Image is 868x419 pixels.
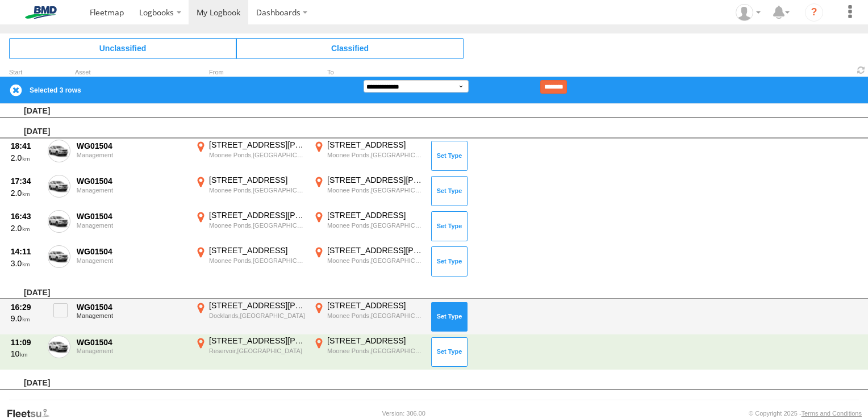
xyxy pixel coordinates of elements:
[209,312,305,320] div: Docklands,[GEOGRAPHIC_DATA]
[209,257,305,265] div: Moonee Ponds,[GEOGRAPHIC_DATA]
[11,349,41,359] div: 10
[209,186,305,194] div: Moonee Ponds,[GEOGRAPHIC_DATA]
[209,245,305,255] div: [STREET_ADDRESS]
[77,312,187,319] div: Management
[311,336,425,368] label: Click to View Event Location
[805,3,823,22] i: ?
[209,151,305,159] div: Moonee Ponds,[GEOGRAPHIC_DATA]
[9,83,23,97] label: Clear Selection
[77,337,187,347] div: WG01504
[311,245,425,278] label: Click to View Event Location
[209,347,305,355] div: Reservoir,[GEOGRAPHIC_DATA]
[11,246,41,257] div: 14:11
[11,141,41,151] div: 18:41
[431,337,468,367] button: Click to Set
[431,246,468,276] button: Click to Set
[327,300,423,311] div: [STREET_ADDRESS]
[327,140,423,150] div: [STREET_ADDRESS]
[382,410,425,417] div: Version: 306.00
[77,187,187,194] div: Management
[311,175,425,208] label: Click to View Event Location
[9,38,236,58] span: Click to view Unclassified Trips
[327,221,423,229] div: Moonee Ponds,[GEOGRAPHIC_DATA]
[327,210,423,220] div: [STREET_ADDRESS]
[11,337,41,347] div: 11:09
[327,257,423,265] div: Moonee Ponds,[GEOGRAPHIC_DATA]
[209,300,305,311] div: [STREET_ADDRESS][PERSON_NAME]
[431,176,468,206] button: Click to Set
[11,258,41,269] div: 3.0
[193,245,307,278] label: Click to View Event Location
[209,336,305,346] div: [STREET_ADDRESS][PERSON_NAME]
[209,221,305,229] div: Moonee Ponds,[GEOGRAPHIC_DATA]
[6,408,59,419] a: Visit our Website
[11,313,41,324] div: 9.0
[11,188,41,198] div: 2.0
[77,246,187,257] div: WG01504
[75,70,189,76] div: Asset
[311,70,425,76] div: To
[311,300,425,333] label: Click to View Event Location
[77,211,187,221] div: WG01504
[193,140,307,173] label: Click to View Event Location
[193,336,307,368] label: Click to View Event Location
[327,151,423,159] div: Moonee Ponds,[GEOGRAPHIC_DATA]
[77,141,187,151] div: WG01504
[77,152,187,158] div: Management
[11,302,41,312] div: 16:29
[327,336,423,346] div: [STREET_ADDRESS]
[193,70,307,76] div: From
[11,153,41,163] div: 2.0
[327,312,423,320] div: Moonee Ponds,[GEOGRAPHIC_DATA]
[431,141,468,170] button: Click to Set
[193,175,307,208] label: Click to View Event Location
[749,410,862,417] div: © Copyright 2025 -
[209,175,305,185] div: [STREET_ADDRESS]
[77,347,187,354] div: Management
[11,6,70,19] img: bmd-logo.svg
[802,410,862,417] a: Terms and Conditions
[311,140,425,173] label: Click to View Event Location
[193,300,307,333] label: Click to View Event Location
[11,176,41,186] div: 17:34
[431,211,468,241] button: Click to Set
[854,65,868,76] span: Refresh
[11,223,41,233] div: 2.0
[327,245,423,255] div: [STREET_ADDRESS][PERSON_NAME]
[209,210,305,220] div: [STREET_ADDRESS][PERSON_NAME]
[77,222,187,229] div: Management
[311,210,425,243] label: Click to View Event Location
[236,38,464,58] span: Click to view Classified Trips
[327,186,423,194] div: Moonee Ponds,[GEOGRAPHIC_DATA]
[327,175,423,185] div: [STREET_ADDRESS][PERSON_NAME]
[732,4,765,21] div: John Spicuglia
[77,176,187,186] div: WG01504
[11,211,41,221] div: 16:43
[77,257,187,264] div: Management
[209,140,305,150] div: [STREET_ADDRESS][PERSON_NAME]
[77,302,187,312] div: WG01504
[431,302,468,332] button: Click to Set
[327,347,423,355] div: Moonee Ponds,[GEOGRAPHIC_DATA]
[9,70,43,76] div: Click to Sort
[193,210,307,243] label: Click to View Event Location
